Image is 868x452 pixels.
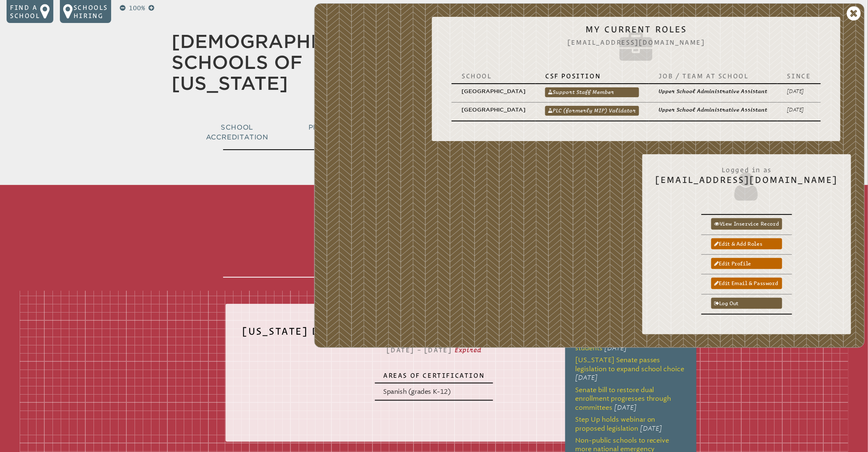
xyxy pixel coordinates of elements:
a: Edit email & password [711,278,782,289]
p: 100% [127,3,147,13]
p: School [461,72,525,80]
h2: My Current Roles [445,24,827,65]
p: Spanish (grades K-12) [383,387,484,397]
p: [GEOGRAPHIC_DATA] [461,87,525,95]
p: [GEOGRAPHIC_DATA] [461,106,525,114]
p: Find a school [10,3,40,20]
p: Job / Team at School [659,72,767,80]
a: Step Up holds webinar on proposed legislation [575,415,656,432]
a: PLC (formerly MIP) Validator [545,106,639,116]
p: CSF Position [545,72,639,80]
span: Logged in as [656,162,838,175]
a: Support Staff Member [545,87,639,97]
p: Upper School Administrative Assistant [659,87,767,95]
a: Edit profile [711,258,782,269]
span: Expired [455,346,481,354]
a: View inservice record [711,218,782,229]
p: Upper School Administrative Assistant [659,106,767,114]
p: [DATE] [787,87,811,95]
a: Log out [711,298,782,309]
h1: Teacher Inservice Record [223,188,645,278]
span: [DATE] [640,425,662,432]
h2: [EMAIL_ADDRESS][DOMAIN_NAME] [656,162,838,203]
a: Senate bill to restore dual enrollment progresses through committees [575,386,672,411]
a: [DEMOGRAPHIC_DATA] Schools of [US_STATE] [171,31,404,94]
span: [DATE] [614,404,637,411]
h2: [US_STATE] Department of Education Certification #697020 [242,320,626,348]
p: [DATE] [787,106,811,114]
span: School Accreditation [206,123,268,141]
span: [DATE] [604,344,627,352]
span: [DATE] [575,374,598,381]
span: Professional Development & Teacher Certification [308,123,428,141]
p: Schools Hiring [73,3,108,20]
p: Areas of Certification [383,371,484,379]
a: Edit & add roles [711,238,782,249]
span: [DATE] – [DATE] [387,346,452,354]
a: [US_STATE] Senate passes legislation to expand school choice [575,356,685,372]
p: Since [787,72,811,80]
